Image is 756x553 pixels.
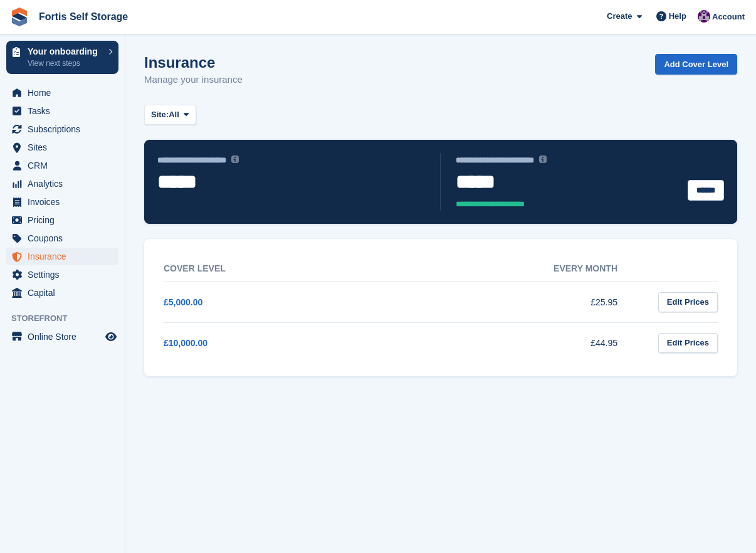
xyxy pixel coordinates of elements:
[28,102,103,120] span: Tasks
[6,266,118,283] a: menu
[10,8,29,26] img: stora-icon-8386f47178a22dfd0bd8f6a31ec36ba5ce8667c1dd55bd0f319d3a0aa187defe.svg
[712,11,745,23] span: Account
[6,328,118,345] a: menu
[669,10,686,23] span: Help
[28,175,103,192] span: Analytics
[164,256,403,282] th: Cover Level
[144,73,243,87] p: Manage your insurance
[28,139,103,156] span: Sites
[698,10,710,23] img: Richard Welch
[658,292,718,313] a: Edit Prices
[6,175,118,192] a: menu
[6,193,118,211] a: menu
[403,256,643,282] th: Every month
[169,108,179,121] span: All
[6,120,118,138] a: menu
[6,284,118,302] a: menu
[6,229,118,247] a: menu
[403,322,643,363] td: £44.95
[6,157,118,174] a: menu
[607,10,632,23] span: Create
[28,211,103,229] span: Pricing
[34,6,133,27] a: Fortis Self Storage
[658,333,718,354] a: Edit Prices
[28,266,103,283] span: Settings
[28,58,102,69] p: View next steps
[144,54,243,71] h1: Insurance
[28,248,103,265] span: Insurance
[6,84,118,102] a: menu
[151,108,169,121] span: Site:
[655,54,737,75] a: Add Cover Level
[28,284,103,302] span: Capital
[231,155,239,163] img: icon-info-grey-7440780725fd019a000dd9b08b2336e03edf1995a4989e88bcd33f0948082b44.svg
[6,139,118,156] a: menu
[28,193,103,211] span: Invoices
[144,105,196,125] button: Site: All
[28,328,103,345] span: Online Store
[6,248,118,265] a: menu
[164,338,207,348] a: £10,000.00
[28,229,103,247] span: Coupons
[28,120,103,138] span: Subscriptions
[11,312,125,325] span: Storefront
[403,282,643,322] td: £25.95
[6,102,118,120] a: menu
[539,155,547,163] img: icon-info-grey-7440780725fd019a000dd9b08b2336e03edf1995a4989e88bcd33f0948082b44.svg
[28,84,103,102] span: Home
[6,41,118,74] a: Your onboarding View next steps
[28,157,103,174] span: CRM
[28,47,102,56] p: Your onboarding
[103,329,118,344] a: Preview store
[6,211,118,229] a: menu
[164,297,202,307] a: £5,000.00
